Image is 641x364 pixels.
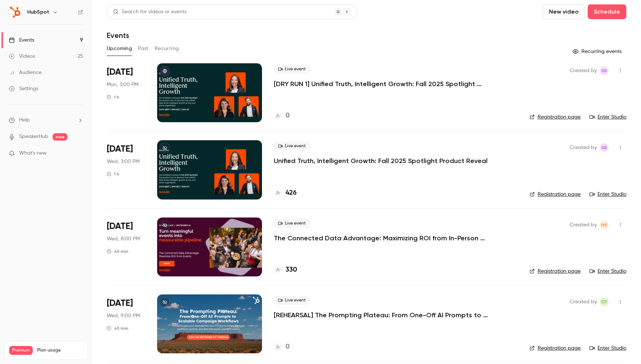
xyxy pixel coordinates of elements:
[107,171,119,177] div: 1 h
[601,66,607,75] span: SB
[274,219,310,228] span: Live event
[74,150,83,157] iframe: Noticeable Trigger
[600,297,609,306] span: Celine Yung
[600,66,609,75] span: Sharan Bansal
[570,143,597,152] span: Created by
[601,220,607,229] span: HS
[107,31,129,40] h1: Events
[107,81,138,88] span: Mon, 3:00 PM
[113,8,187,16] div: Search for videos or events
[53,133,67,141] span: new
[570,66,597,75] span: Created by
[530,344,581,352] a: Registration page
[107,325,128,331] div: 45 min
[570,220,597,229] span: Created by
[9,53,35,60] div: Videos
[107,312,140,319] span: Wed, 9:00 PM
[107,63,145,122] div: Sep 22 Mon, 2:00 PM (Europe/London)
[569,46,626,57] button: Recurring events
[274,65,310,74] span: Live event
[107,248,128,254] div: 45 min
[107,158,139,165] span: Wed, 3:00 PM
[274,188,297,198] a: 426
[274,142,310,151] span: Live event
[274,234,495,243] a: The Connected Data Advantage: Maximizing ROI from In-Person Events
[9,6,21,18] img: HubSpot
[9,346,33,355] span: Premium
[274,156,488,165] a: Unified Truth, Intelligent Growth: Fall 2025 Spotlight Product Reveal
[286,111,290,121] h4: 0
[107,294,145,353] div: Sep 24 Wed, 3:00 PM (America/New York)
[19,116,30,124] span: Help
[9,36,34,44] div: Events
[107,218,145,276] div: Sep 24 Wed, 12:00 PM (America/Denver)
[107,43,132,54] button: Upcoming
[107,140,145,199] div: Sep 24 Wed, 2:00 PM (Europe/London)
[286,188,297,198] h4: 426
[107,297,133,309] span: [DATE]
[19,149,47,157] span: What's new
[107,220,133,232] span: [DATE]
[589,344,626,352] a: Enter Studio
[589,113,626,121] a: Enter Studio
[570,297,597,306] span: Created by
[286,265,297,275] h4: 330
[286,342,290,352] h4: 0
[27,8,49,16] h6: HubSpot
[600,220,609,229] span: Heather Smyth
[274,342,290,352] a: 0
[274,111,290,121] a: 0
[9,69,42,76] div: Audience
[274,296,310,305] span: Live event
[274,311,495,319] a: [REHEARSAL] The Prompting Plateau: From One-Off AI Prompts to Scalable Campaign Workflows
[601,143,607,152] span: SB
[600,143,609,152] span: Sharan Bansal
[530,268,581,275] a: Registration page
[9,116,83,124] li: help-dropdown-opener
[19,133,48,141] a: SpeakerHub
[601,297,607,306] span: CY
[588,4,626,19] button: Schedule
[589,191,626,198] a: Enter Studio
[37,347,83,353] span: Plan usage
[107,235,140,243] span: Wed, 8:00 PM
[107,66,133,78] span: [DATE]
[274,265,297,275] a: 330
[138,43,149,54] button: Past
[9,85,38,92] div: Settings
[530,113,581,121] a: Registration page
[107,143,133,155] span: [DATE]
[589,268,626,275] a: Enter Studio
[543,4,585,19] button: New video
[155,43,179,54] button: Recurring
[530,191,581,198] a: Registration page
[107,94,119,100] div: 1 h
[274,79,495,88] a: [DRY RUN 1] Unified Truth, Intelligent Growth: Fall 2025 Spotlight Product Reveal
